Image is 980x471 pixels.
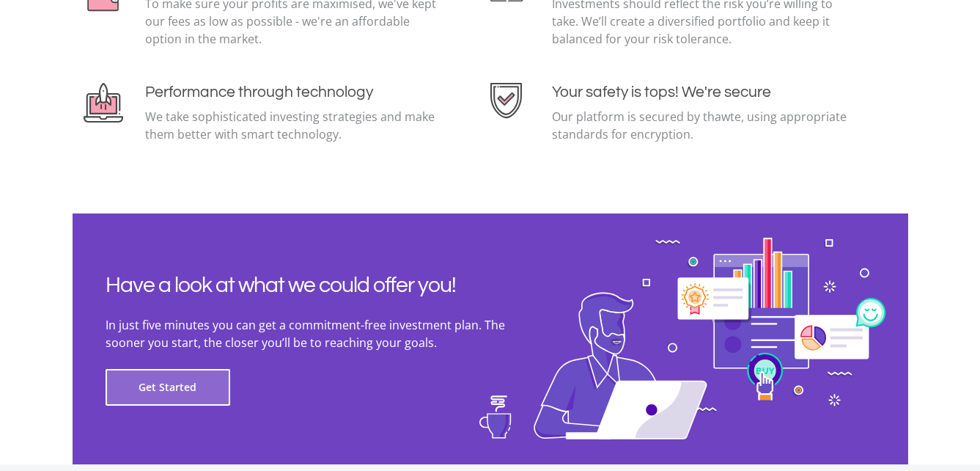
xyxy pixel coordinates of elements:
[552,83,850,101] h4: Your safety is tops! We're secure
[552,108,850,143] p: Our platform is secured by thawte, using appropriate standards for encryption.
[106,369,230,406] button: Get Started
[145,108,443,143] p: We take sophisticated investing strategies and make them better with smart technology.
[145,83,443,101] h4: Performance through technology
[106,316,545,351] p: In just five minutes you can get a commitment-free investment plan. The sooner you start, the clo...
[106,272,545,299] h2: Have a look at what we could offer you!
